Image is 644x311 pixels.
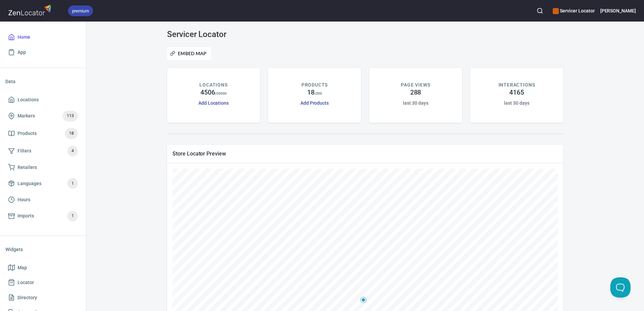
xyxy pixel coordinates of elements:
span: 113 [63,112,78,120]
span: Imports [18,212,34,220]
h4: 288 [410,89,421,97]
div: Manage your apps [553,3,594,18]
span: 1 [67,212,78,220]
button: Search [533,3,547,18]
a: Home [5,30,80,45]
li: Data [5,73,80,90]
p: LOCATIONS [199,81,227,89]
p: PAGE VIEWS [401,81,430,89]
h3: Servicer Locator [167,30,294,39]
a: Locations [5,92,80,107]
span: Directory [18,293,37,302]
span: Retailers [18,163,37,172]
a: Languages1 [5,175,80,192]
span: 18 [65,130,78,137]
span: 4 [67,147,78,155]
h4: 4506 [200,89,215,97]
a: Products18 [5,125,80,142]
p: INTERACTIONS [498,81,535,89]
a: Add Products [300,100,329,106]
iframe: Help Scout Beacon - Open [610,277,631,298]
h4: 4165 [509,89,524,97]
span: Locator [18,278,34,287]
h6: last 30 days [403,99,428,107]
a: Directory [5,290,80,305]
div: premium [68,5,93,16]
span: Filters [18,147,31,155]
span: Languages [18,179,41,188]
p: PRODUCTS [301,81,328,89]
span: Map [18,264,27,272]
a: Filters4 [5,142,80,160]
button: color-CE600E [553,8,559,14]
span: Locations [18,96,39,104]
a: App [5,45,80,60]
h4: 18 [307,89,315,97]
span: 1 [67,180,78,187]
span: App [18,48,26,57]
li: Widgets [5,241,80,257]
img: zenlocator [8,3,53,17]
a: Map [5,260,80,275]
button: Embed Map [167,47,211,60]
a: Markers113 [5,107,80,125]
span: Markers [18,112,35,120]
span: Hours [18,196,30,204]
a: Locator [5,275,80,290]
span: Home [18,33,30,41]
p: / 20000 [215,91,227,96]
h6: last 30 days [504,99,529,107]
h6: Servicer Locator [553,7,594,14]
span: Products [18,129,37,138]
button: [PERSON_NAME] [600,3,636,18]
span: premium [68,7,93,14]
a: Retailers [5,160,80,175]
a: Imports1 [5,207,80,225]
span: Store Locator Preview [172,150,558,157]
h6: [PERSON_NAME] [600,7,636,14]
span: Embed Map [171,49,207,58]
p: / 300 [315,91,322,96]
a: Add Locations [198,100,229,106]
a: Hours [5,192,80,207]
